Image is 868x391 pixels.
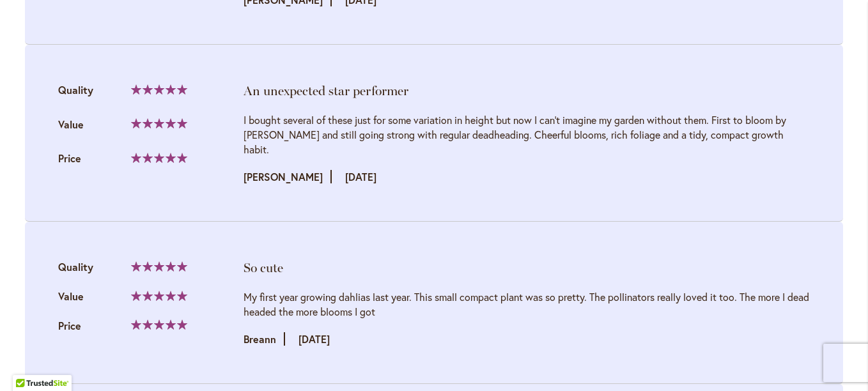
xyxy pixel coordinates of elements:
[58,83,93,96] span: Quality
[131,153,187,163] div: 100%
[244,332,285,346] strong: Breann
[58,319,81,332] span: Price
[10,346,45,381] iframe: Launch Accessibility Center
[298,332,330,346] time: [DATE]
[244,289,810,319] div: My first year growing dahlias last year. This small compact plant was so pretty. The pollinators ...
[131,291,187,301] div: 100%
[58,260,93,273] span: Quality
[345,170,376,183] time: [DATE]
[58,151,81,165] span: Price
[131,84,187,95] div: 100%
[131,261,187,272] div: 100%
[131,118,187,128] div: 100%
[244,82,810,100] div: An unexpected star performer
[244,112,810,157] div: I bought several of these just for some variation in height but now I can’t imagine my garden wit...
[244,170,332,183] strong: [PERSON_NAME]
[58,289,84,303] span: Value
[244,259,810,277] div: So cute
[58,118,84,131] span: Value
[131,319,187,330] div: 100%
